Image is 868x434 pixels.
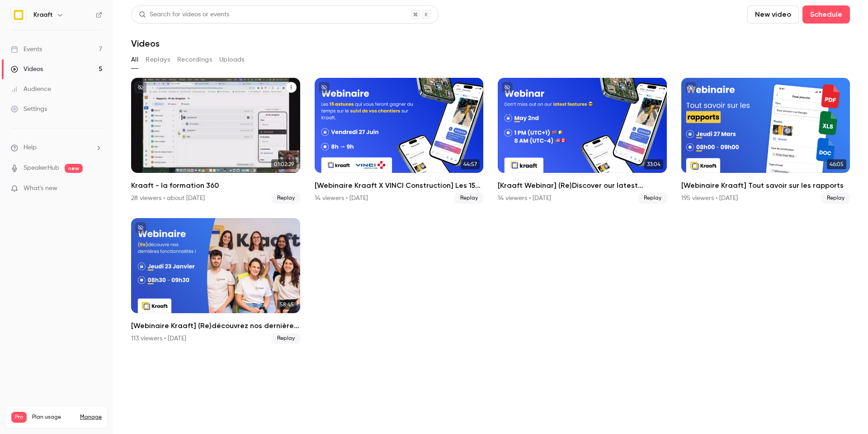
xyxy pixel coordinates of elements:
div: Events [11,45,42,54]
a: Manage [80,414,102,421]
div: 28 viewers • about [DATE] [131,194,205,203]
div: Search for videos or events [139,10,229,19]
h1: Videos [131,38,160,49]
li: Kraaft - la formation 360 [131,78,300,204]
li: [Webinaire Kraaft X VINCI Construction] Les 15 astuces qui vous feront gagner du temps sur le sui... [315,78,484,204]
span: What's new [24,184,57,193]
div: 14 viewers • [DATE] [498,194,551,203]
li: [Webinaire Kraaft] (Re)découvrez nos dernières fonctionnalités [131,218,300,344]
img: Kraaft [11,8,26,22]
h2: [Kraaft Webinar] (Re)Discover our latest features [498,180,667,191]
button: unpublished [685,81,697,93]
div: 113 viewers • [DATE] [131,334,186,343]
h2: Kraaft - la formation 360 [131,180,300,191]
span: 46:05 [827,159,846,169]
h6: Kraaft [33,10,53,19]
li: [Webinaire Kraaft] Tout savoir sur les rapports [681,78,850,204]
button: Replays [146,52,170,67]
button: unpublished [135,81,146,93]
span: Replay [821,193,850,204]
button: Recordings [177,52,212,67]
span: Replay [272,193,300,204]
span: Replay [638,193,667,204]
h2: [Webinaire Kraaft] Tout savoir sur les rapports [681,180,850,191]
div: Settings [11,105,47,114]
span: 33:04 [644,159,663,169]
button: Uploads [219,52,245,67]
div: Audience [11,85,51,94]
button: Schedule [802,5,850,24]
span: Replay [272,333,300,344]
a: SpeakerHub [24,163,59,173]
li: [Kraaft Webinar] (Re)Discover our latest features [498,78,667,204]
a: 01:02:29Kraaft - la formation 36028 viewers • about [DATE]Replay [131,78,300,204]
div: 14 viewers • [DATE] [315,194,368,203]
span: 01:02:29 [271,159,297,169]
iframe: Noticeable Trigger [91,185,102,193]
span: 58:45 [277,300,297,310]
span: Help [24,143,37,153]
button: unpublished [318,81,330,93]
a: 44:57[Webinaire Kraaft X VINCI Construction] Les 15 astuces qui vous feront gagner du temps sur l... [315,78,484,204]
span: Replay [455,193,483,204]
li: help-dropdown-opener [11,143,102,153]
section: Videos [131,5,850,429]
ul: Videos [131,78,850,344]
span: 44:57 [461,159,480,169]
span: Pro [11,412,27,423]
a: 33:04[Kraaft Webinar] (Re)Discover our latest features14 viewers • [DATE]Replay [498,78,667,204]
a: 46:05[Webinaire Kraaft] Tout savoir sur les rapports195 viewers • [DATE]Replay [681,78,850,204]
button: All [131,52,138,67]
button: New video [747,5,799,24]
span: Plan usage [32,414,75,421]
span: new [65,164,83,173]
button: unpublished [501,81,513,93]
div: 195 viewers • [DATE] [681,194,738,203]
button: unpublished [135,222,146,234]
h2: [Webinaire Kraaft] (Re)découvrez nos dernières fonctionnalités [131,320,300,331]
h2: [Webinaire Kraaft X VINCI Construction] Les 15 astuces qui vous feront gagner du temps sur le sui... [315,180,484,191]
div: Videos [11,65,43,74]
a: 58:45[Webinaire Kraaft] (Re)découvrez nos dernières fonctionnalités113 viewers • [DATE]Replay [131,218,300,344]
